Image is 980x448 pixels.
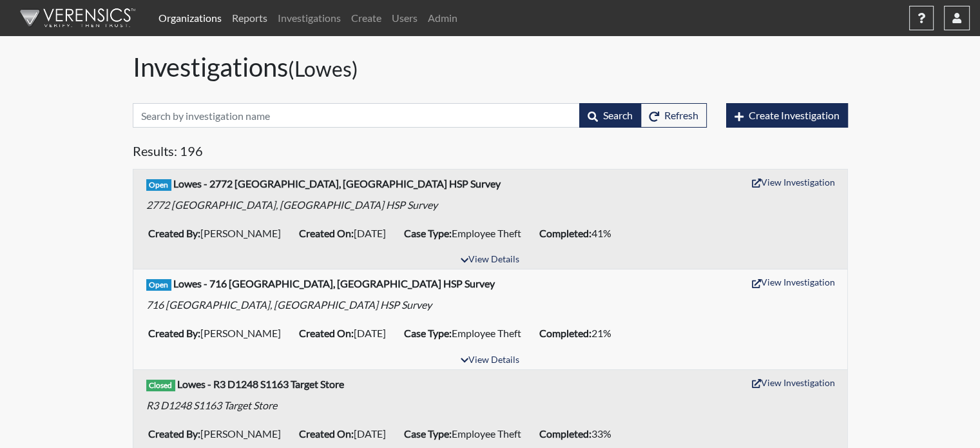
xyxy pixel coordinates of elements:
[603,109,633,121] span: Search
[579,103,641,128] button: Search
[534,223,624,244] li: 41%
[133,143,848,164] h5: Results: 196
[404,327,452,339] b: Case Type:
[539,227,591,239] b: Completed:
[726,103,848,128] button: Create Investigation
[133,103,580,128] input: Search by investigation name
[746,172,841,192] button: View Investigation
[153,5,227,31] a: Organizations
[227,5,273,31] a: Reports
[455,352,525,369] button: View Details
[534,424,624,444] li: 33%
[148,227,200,239] b: Created By:
[539,327,591,339] b: Completed:
[399,424,534,444] li: Employee Theft
[746,373,841,393] button: View Investigation
[294,424,399,444] li: [DATE]
[146,399,277,411] em: R3 D1248 S1163 Target Store
[294,323,399,344] li: [DATE]
[404,427,452,440] b: Case Type:
[404,227,452,239] b: Case Type:
[399,223,534,244] li: Employee Theft
[146,179,172,191] span: Open
[146,380,176,391] span: Closed
[143,223,294,244] li: [PERSON_NAME]
[299,427,354,440] b: Created On:
[173,177,501,190] b: Lowes - 2772 [GEOGRAPHIC_DATA], [GEOGRAPHIC_DATA] HSP Survey
[299,327,354,339] b: Created On:
[387,5,423,31] a: Users
[399,323,534,344] li: Employee Theft
[746,272,841,292] button: View Investigation
[664,109,698,121] span: Refresh
[148,327,200,339] b: Created By:
[146,199,437,211] em: 2772 [GEOGRAPHIC_DATA], [GEOGRAPHIC_DATA] HSP Survey
[273,5,346,31] a: Investigations
[143,424,294,444] li: [PERSON_NAME]
[177,378,344,390] b: Lowes - R3 D1248 S1163 Target Store
[146,298,432,311] em: 716 [GEOGRAPHIC_DATA], [GEOGRAPHIC_DATA] HSP Survey
[640,103,707,128] button: Refresh
[534,323,624,344] li: 21%
[146,279,172,291] span: Open
[455,251,525,269] button: View Details
[346,5,387,31] a: Create
[749,109,840,121] span: Create Investigation
[539,427,591,440] b: Completed:
[294,223,399,244] li: [DATE]
[173,277,495,289] b: Lowes - 716 [GEOGRAPHIC_DATA], [GEOGRAPHIC_DATA] HSP Survey
[288,56,358,81] small: (Lowes)
[423,5,463,31] a: Admin
[143,323,294,344] li: [PERSON_NAME]
[299,227,354,239] b: Created On:
[148,427,200,440] b: Created By:
[133,52,848,83] h1: Investigations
